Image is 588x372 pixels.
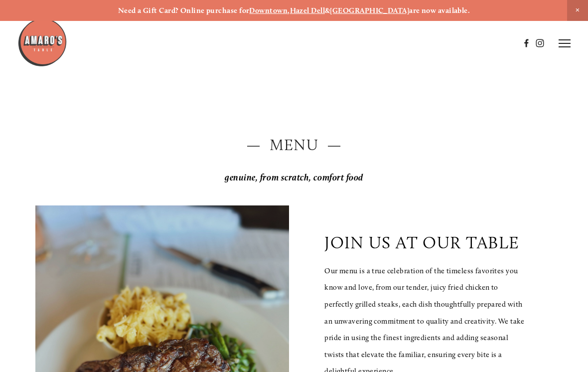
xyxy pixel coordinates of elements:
[249,6,288,15] a: Downtown
[409,6,470,15] strong: are now available.
[288,6,290,15] strong: ,
[35,134,553,156] h2: — Menu —
[325,6,330,15] strong: &
[118,6,250,15] strong: Need a Gift Card? Online purchase for
[324,232,519,253] p: join us at our table
[290,6,325,15] a: Hazel Dell
[330,6,409,15] a: [GEOGRAPHIC_DATA]
[225,172,363,183] em: genuine, from scratch, comfort food
[17,17,67,67] img: Amaro's Table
